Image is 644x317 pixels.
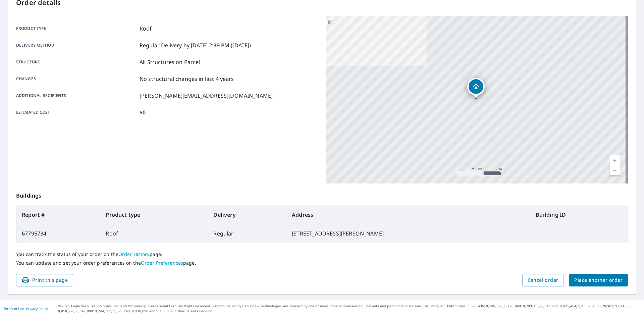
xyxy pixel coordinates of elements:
a: Order History [118,251,150,257]
a: Terms of Use [3,306,24,311]
a: Current Level 17, Zoom In [610,155,620,165]
th: Product type [100,205,208,224]
td: Roof [100,224,208,243]
p: | [3,307,48,311]
p: Structure [16,58,137,66]
th: Building ID [530,205,628,224]
span: Print this page [21,276,68,284]
th: Report # [16,205,100,224]
td: [STREET_ADDRESS][PERSON_NAME] [286,224,530,243]
p: Product type [16,24,137,33]
a: Privacy Policy [26,306,48,311]
p: $0 [140,108,146,116]
p: You can update and set your order preferences on the page. [16,260,628,266]
p: Regular Delivery by [DATE] 2:39 PM ([DATE]) [140,41,251,49]
p: No structural changes in last 4 years [140,75,234,83]
a: Current Level 17, Zoom Out [610,165,620,175]
span: Cancel order [528,276,558,284]
p: Changes [16,75,137,83]
p: Roof [140,24,152,33]
p: Additional recipients [16,92,137,100]
div: Dropped pin, building 1, Residential property, 2799 Brandenberg Ln Saint Louis, MO 63129 [467,78,485,99]
p: All Structures on Parcel [140,58,200,66]
button: Cancel order [522,274,564,286]
p: You can track the status of your order on the page. [16,251,628,257]
p: Delivery method [16,41,137,49]
a: Order Preferences [141,260,183,266]
td: Regular [208,224,286,243]
p: © 2025 Eagle View Technologies, Inc. and Pictometry International Corp. All Rights Reserved. Repo... [58,304,641,314]
p: Buildings [16,183,628,205]
p: Estimated cost [16,108,137,116]
th: Delivery [208,205,286,224]
p: [PERSON_NAME][EMAIL_ADDRESS][DOMAIN_NAME] [140,92,273,100]
button: Place another order [569,274,628,286]
button: Print this page [16,274,73,286]
span: Place another order [574,276,623,284]
th: Address [286,205,530,224]
td: 67795734 [16,224,100,243]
